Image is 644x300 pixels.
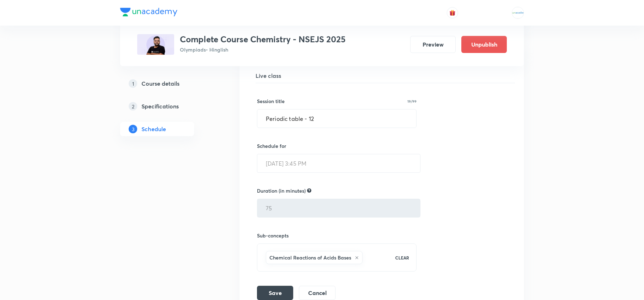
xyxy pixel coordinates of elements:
h6: Chemical Reactions of Acids Bases [269,254,351,261]
img: avatar [449,10,456,16]
a: 1Course details [120,76,217,91]
h5: Schedule [141,125,166,133]
h5: Course details [141,79,179,88]
p: 3 [129,125,137,133]
h5: Specifications [141,102,179,111]
p: 2 [129,102,137,111]
div: Not allow to edit for recorded type class [307,187,311,194]
p: CLEAR [395,255,409,261]
button: Save [257,286,293,300]
button: avatar [447,7,458,18]
p: Olympiads • Hinglish [180,46,345,53]
a: Company Logo [120,8,177,18]
img: EAAE2A31-CE37-44B7-AFD4-F40850331D5B_plus.png [137,34,174,55]
h6: Session title [257,97,285,105]
p: 1 [129,79,137,88]
a: 2Specifications [120,99,217,113]
input: A great title is short, clear and descriptive [257,109,416,128]
p: 19/99 [407,100,417,103]
button: Preview [410,36,456,53]
img: Company Logo [120,8,177,16]
button: Unpublish [461,36,507,53]
input: 75 [257,199,420,217]
h6: Duration (in minutes) [257,187,306,194]
img: MOHAMMED SHOAIB [512,7,524,19]
button: Cancel [299,286,336,300]
h3: Complete Course Chemistry - NSEJS 2025 [180,34,345,44]
h5: Live class [256,71,515,80]
h6: Sub-concepts [257,232,417,239]
h6: Schedule for [257,142,417,150]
